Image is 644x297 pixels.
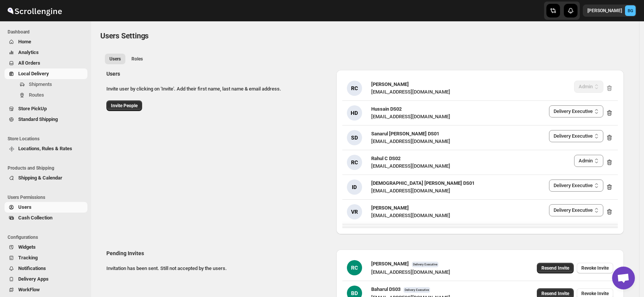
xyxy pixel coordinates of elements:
span: Configurations [8,234,87,240]
span: Notifications [18,265,46,271]
div: [EMAIL_ADDRESS][DOMAIN_NAME] [371,113,450,121]
div: [EMAIL_ADDRESS][DOMAIN_NAME] [371,138,450,145]
span: All Orders [18,60,40,66]
button: Delivery Apps [5,274,87,284]
span: Resend Invite [541,291,569,297]
span: WorkFlow [18,287,40,292]
span: Delivery Executive [403,287,430,293]
span: Brajesh Giri [625,5,636,16]
div: Open chat [612,267,635,289]
span: [DEMOGRAPHIC_DATA] [PERSON_NAME] DS01 [371,180,475,186]
button: Widgets [5,242,87,253]
span: Users [109,56,121,62]
button: Users [5,202,87,213]
span: [PERSON_NAME] [371,205,409,211]
span: Products and Shipping [8,165,87,171]
button: Shipments [5,79,87,90]
span: Sanarul [PERSON_NAME] DS01 [371,131,439,137]
span: Delivery Apps [18,276,49,282]
div: [EMAIL_ADDRESS][DOMAIN_NAME] [371,187,475,195]
span: Shipments [29,81,52,87]
button: Revoke Invite [577,263,613,273]
button: Routes [5,90,87,100]
p: Invite user by clicking on 'Invite'. Add their first name, last name & email address. [106,85,330,93]
span: Baharul DS03 [371,286,400,292]
h2: Users [106,70,330,78]
span: Analytics [18,49,39,55]
button: Invite People [106,100,142,111]
span: [PERSON_NAME] [371,81,409,87]
div: [EMAIL_ADDRESS][DOMAIN_NAME] [371,88,450,96]
span: Store PickUp [18,106,47,111]
div: HD [347,105,362,121]
span: Store Locations [8,136,87,142]
span: Dashboard [8,29,87,35]
button: Tracking [5,253,87,263]
button: Analytics [5,47,87,58]
span: Locations, Rules & Rates [18,146,72,151]
span: Routes [29,92,44,98]
span: Cash Collection [18,215,52,221]
button: Home [5,37,87,47]
button: All Orders [5,58,87,68]
h2: Pending Invites [106,249,330,257]
img: ScrollEngine [6,1,63,20]
span: Users Settings [100,31,149,40]
text: BG [628,8,633,13]
span: Users Permissions [8,194,87,200]
button: Locations, Rules & Rates [5,143,87,154]
div: RC [347,155,362,170]
span: Resend Invite [541,265,569,271]
button: Cash Collection [5,213,87,223]
span: Users [18,204,32,210]
div: ID [347,179,362,195]
div: [EMAIL_ADDRESS][DOMAIN_NAME] [371,162,450,170]
span: Roles [131,56,143,62]
button: Notifications [5,263,87,274]
div: [EMAIL_ADDRESS][DOMAIN_NAME] [371,268,450,276]
span: Local Delivery [18,71,49,76]
span: Invite People [111,103,138,109]
span: Widgets [18,244,36,250]
button: Shipping & Calendar [5,173,87,183]
span: Rahul C DS02 [371,156,400,161]
span: Delivery Executive [412,262,438,267]
span: Revoke Invite [581,265,609,271]
div: SD [347,130,362,145]
div: RC [347,260,362,275]
span: Tracking [18,255,38,260]
div: [EMAIL_ADDRESS][DOMAIN_NAME] [371,212,450,219]
span: [PERSON_NAME] [371,261,409,267]
span: Revoke Invite [581,291,609,297]
button: WorkFlow [5,284,87,295]
button: Resend Invite [537,263,574,273]
button: All customers [105,54,125,64]
span: Home [18,39,31,44]
div: VR [347,204,362,219]
span: Standard Shipping [18,116,58,122]
p: Invitation has been sent. Still not accepted by the users. [106,265,330,272]
span: Hussain DS02 [371,106,402,112]
div: RC [347,81,362,96]
button: User menu [583,5,636,17]
p: [PERSON_NAME] [587,8,622,14]
span: Shipping & Calendar [18,175,62,181]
